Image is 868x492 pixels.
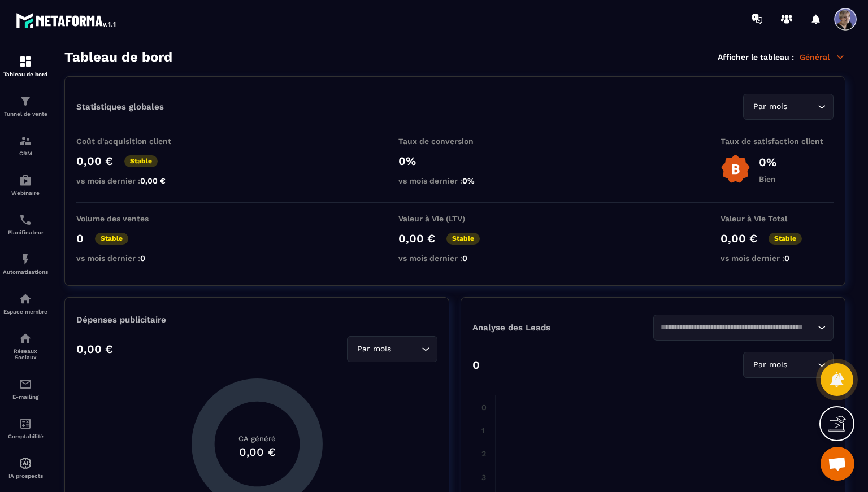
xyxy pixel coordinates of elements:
p: vs mois dernier : [76,254,189,263]
img: email [19,377,32,391]
div: Search for option [653,315,834,341]
a: social-networksocial-networkRéseaux Sociaux [3,323,48,369]
p: Tableau de bord [3,71,48,77]
a: automationsautomationsWebinaire [3,165,48,204]
p: vs mois dernier : [398,176,511,185]
img: formation [19,55,32,68]
img: scheduler [19,213,32,227]
a: formationformationTunnel de vente [3,86,48,125]
a: schedulerschedulerPlanificateur [3,204,48,244]
p: Webinaire [3,190,48,196]
p: Taux de satisfaction client [721,137,834,146]
p: Stable [95,233,128,245]
img: automations [19,292,32,306]
p: Planificateur [3,229,48,236]
a: formationformationTableau de bord [3,46,48,86]
p: 0% [759,155,776,169]
p: E-mailing [3,394,48,400]
input: Search for option [789,359,815,371]
p: Volume des ventes [76,214,189,223]
div: Search for option [743,352,834,378]
p: 0 [472,358,480,372]
img: automations [19,456,32,470]
tspan: 3 [481,473,486,482]
p: Stable [446,233,480,245]
p: Tunnel de vente [3,111,48,117]
p: 0,00 € [398,232,435,245]
p: Comptabilité [3,433,48,439]
p: 0,00 € [721,232,757,245]
p: vs mois dernier : [398,254,511,263]
p: Analyse des Leads [472,323,653,333]
p: Taux de conversion [398,137,511,146]
p: 0% [398,154,511,168]
tspan: 2 [481,449,486,458]
p: Bien [759,175,776,184]
a: formationformationCRM [3,125,48,165]
span: Par mois [750,359,789,371]
input: Search for option [393,343,419,355]
input: Search for option [789,101,815,113]
a: emailemailE-mailing [3,369,48,408]
p: Stable [769,233,802,245]
p: Statistiques globales [76,102,164,112]
p: Valeur à Vie Total [721,214,834,223]
p: Valeur à Vie (LTV) [398,214,511,223]
p: vs mois dernier : [76,176,189,185]
a: automationsautomationsAutomatisations [3,244,48,284]
p: IA prospects [3,473,48,479]
span: Par mois [354,343,393,355]
p: Coût d'acquisition client [76,137,189,146]
img: formation [19,134,32,147]
tspan: 0 [481,403,487,412]
p: Espace membre [3,308,48,315]
span: 0% [462,176,475,185]
div: Search for option [743,94,834,120]
span: 0 [784,254,789,263]
img: b-badge-o.b3b20ee6.svg [721,154,750,184]
img: automations [19,173,32,187]
div: Search for option [347,336,437,362]
p: vs mois dernier : [721,254,834,263]
span: 0 [462,254,467,263]
p: Général [800,52,845,62]
a: Ouvrir le chat [821,447,854,481]
p: 0,00 € [76,154,113,168]
span: Par mois [750,101,789,113]
tspan: 1 [481,426,485,435]
p: Automatisations [3,269,48,275]
a: accountantaccountantComptabilité [3,408,48,448]
h3: Tableau de bord [64,49,172,65]
img: social-network [19,332,32,345]
p: Dépenses publicitaire [76,315,437,325]
p: Afficher le tableau : [718,53,794,62]
span: 0,00 € [140,176,166,185]
img: accountant [19,417,32,430]
span: 0 [140,254,145,263]
a: automationsautomationsEspace membre [3,284,48,323]
p: 0,00 € [76,342,113,356]
img: formation [19,94,32,108]
img: logo [16,10,118,31]
p: 0 [76,232,84,245]
p: Réseaux Sociaux [3,348,48,360]
p: Stable [124,155,158,167]
p: CRM [3,150,48,156]
img: automations [19,252,32,266]
input: Search for option [661,321,815,334]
